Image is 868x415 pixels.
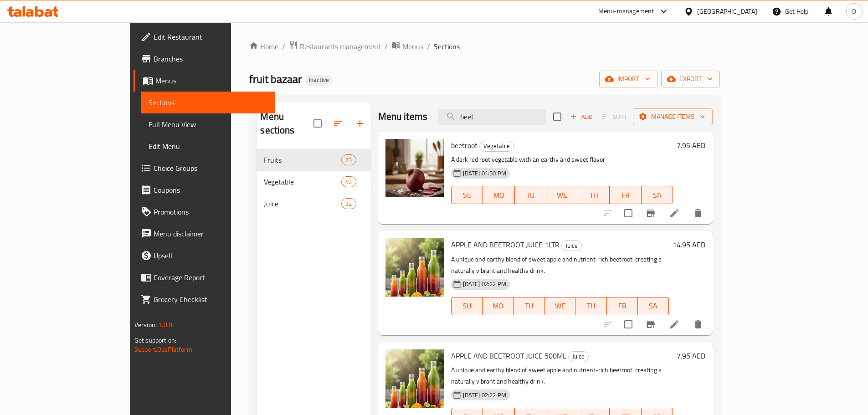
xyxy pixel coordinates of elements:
[451,349,566,363] span: APPLE AND BEETROOT JUICE 500ML
[687,313,709,335] button: delete
[640,202,662,224] button: Branch-specific-item
[257,171,370,193] div: Vegetable42
[642,186,673,204] button: SA
[548,107,567,126] span: Select section
[264,198,341,209] span: Juice
[677,139,705,152] h6: 7.95 AED
[598,6,654,17] div: Menu-management
[640,111,705,123] span: Manage items
[341,176,356,187] div: items
[149,97,267,108] span: Sections
[134,48,275,70] a: Branches
[451,154,673,165] p: A dark red root vegetable with an earthy and sweet flavor
[578,186,610,204] button: TH
[134,201,275,223] a: Promotions
[579,299,603,313] span: TH
[341,154,356,165] div: items
[289,41,381,52] a: Restaurants management
[668,73,713,85] span: export
[402,41,423,52] span: Menus
[599,71,657,87] button: import
[385,349,444,408] img: APPLE AND BEETROOT JUICE 500ML
[459,169,510,178] span: [DATE] 01:50 PM
[687,202,709,224] button: delete
[249,69,302,89] span: fruit bazaar
[569,112,594,122] span: Add
[633,108,713,125] button: Manage items
[134,343,192,355] a: Support.OpsPlatform
[669,319,680,330] a: Edit menu item
[575,297,606,315] button: TH
[487,189,511,202] span: MO
[479,141,514,152] div: Vegetable
[567,110,596,124] button: Add
[434,41,460,52] span: Sections
[427,41,430,52] li: /
[582,189,606,202] span: TH
[548,299,572,313] span: WE
[260,110,313,137] h2: Menu sections
[342,200,355,208] span: 32
[640,313,662,335] button: Branch-specific-item
[661,71,720,87] button: export
[385,139,444,197] img: beetroot
[455,299,479,313] span: SU
[154,206,267,217] span: Promotions
[486,299,510,313] span: MO
[308,114,327,133] span: Select all sections
[154,250,267,261] span: Upsell
[669,208,680,219] a: Edit menu item
[134,223,275,245] a: Menu disclaimer
[134,157,275,179] a: Choice Groups
[561,240,582,251] div: Juice
[134,70,275,92] a: Menus
[459,391,510,400] span: [DATE] 02:22 PM
[619,204,638,223] span: Select to update
[610,186,642,204] button: FR
[385,41,388,52] li: /
[391,41,423,52] a: Menus
[154,53,267,64] span: Branches
[642,299,665,313] span: SA
[697,6,757,16] div: [GEOGRAPHIC_DATA]
[154,184,267,195] span: Coupons
[378,110,428,123] h2: Menu items
[613,189,638,202] span: FR
[149,119,267,130] span: Full Menu View
[611,299,634,313] span: FR
[154,272,267,283] span: Coverage Report
[257,149,370,171] div: Fruits73
[544,297,575,315] button: WE
[134,319,157,331] span: Version:
[300,41,381,52] span: Restaurants management
[567,110,596,124] span: Add item
[519,189,543,202] span: TU
[141,92,275,113] a: Sections
[569,351,588,362] span: Juice
[154,163,267,174] span: Choice Groups
[515,186,547,204] button: TU
[517,299,541,313] span: TU
[638,297,669,315] button: SA
[514,297,544,315] button: TU
[264,176,341,187] span: Vegetable
[677,349,705,362] h6: 7.95 AED
[606,73,650,85] span: import
[134,288,275,310] a: Grocery Checklist
[134,334,176,346] span: Get support on:
[480,141,514,151] span: Vegetable
[134,179,275,201] a: Coupons
[249,41,720,52] nav: breadcrumb
[385,238,444,297] img: APPLE AND BEETROOT JUICE 1LTR
[141,113,275,135] a: Full Menu View
[141,135,275,157] a: Edit Menu
[155,75,267,86] span: Menus
[451,238,560,251] span: APPLE AND BEETROOT JUICE 1LTR
[483,297,514,315] button: MO
[257,145,370,218] nav: Menu sections
[451,138,478,152] span: beetroot
[438,109,546,125] input: search
[134,266,275,288] a: Coverage Report
[645,189,670,202] span: SA
[149,141,267,152] span: Edit Menu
